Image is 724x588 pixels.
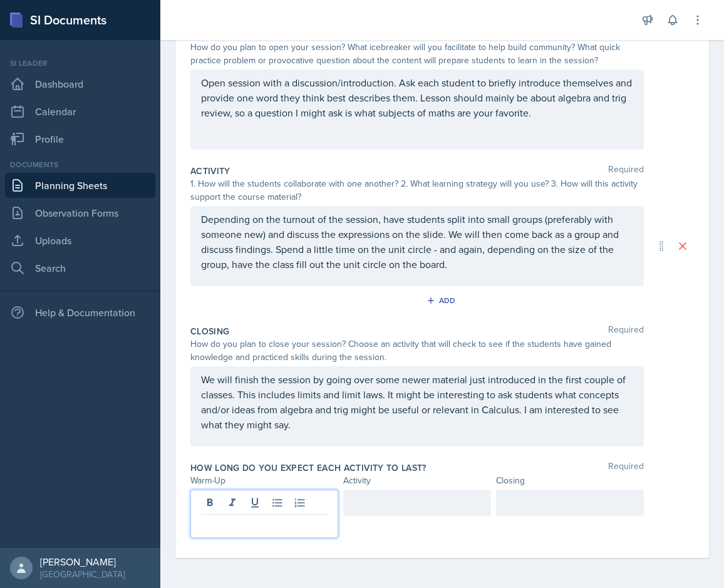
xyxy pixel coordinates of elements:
div: Add [429,296,456,306]
div: Activity [343,474,491,487]
div: Si leader [5,58,155,69]
div: Warm-Up [190,474,338,487]
label: How long do you expect each activity to last? [190,462,427,474]
div: [GEOGRAPHIC_DATA] [40,568,125,580]
div: Documents [5,159,155,170]
button: Add [422,291,463,310]
div: Closing [496,474,644,487]
div: [PERSON_NAME] [40,555,125,568]
a: Dashboard [5,71,155,96]
div: How do you plan to close your session? Choose an activity that will check to see if the students ... [190,338,644,364]
div: 1. How will the students collaborate with one another? 2. What learning strategy will you use? 3.... [190,177,644,204]
span: Required [608,165,644,177]
p: We will finish the session by going over some newer material just introduced in the first couple ... [201,372,633,432]
span: Required [608,325,644,338]
a: Profile [5,126,155,152]
span: Required [608,462,644,474]
a: Calendar [5,99,155,124]
p: Depending on the turnout of the session, have students split into small groups (preferably with s... [201,212,633,272]
label: Closing [190,325,229,338]
a: Planning Sheets [5,173,155,198]
a: Uploads [5,228,155,253]
a: Search [5,255,155,281]
div: How do you plan to open your session? What icebreaker will you facilitate to help build community... [190,41,644,67]
label: Activity [190,165,230,177]
div: Help & Documentation [5,300,155,325]
p: Open session with a discussion/introduction. Ask each student to briefly introduce themselves and... [201,75,633,120]
a: Observation Forms [5,200,155,225]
